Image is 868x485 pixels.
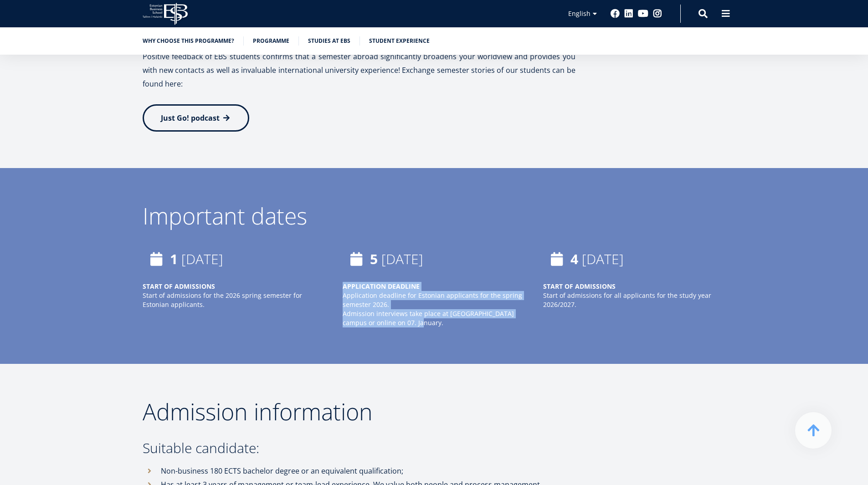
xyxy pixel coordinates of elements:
[216,0,246,9] span: Last Name
[308,36,350,46] a: Studies at EBS
[370,250,378,268] strong: 5
[143,282,215,291] strong: START OF ADMISSIONS
[2,151,8,157] input: Technology Innovation MBA
[10,127,85,135] span: One-year MBA (in Estonian)
[582,250,624,268] time: [DATE]
[2,127,8,133] input: One-year MBA (in Estonian)
[143,36,234,46] a: Why choose this programme?
[543,282,616,291] strong: START OF ADMISSIONS
[143,104,249,132] a: Just Go! podcast
[253,36,289,46] a: Programme
[143,400,575,423] h2: Admission information
[611,9,620,18] a: Facebook
[170,250,178,268] strong: 1
[343,282,420,291] strong: APPLICATION DEADLINE
[143,204,726,227] div: Important dates
[161,464,575,478] p: Non-business 180 ECTS bachelor degree or an equivalent qualification;
[570,250,578,268] strong: 4
[181,250,223,268] time: [DATE]
[143,441,575,455] h3: Suitable candidate:
[624,9,633,18] a: Linkedin
[343,309,525,327] p: Admission interviews take place at [GEOGRAPHIC_DATA] campus or online on 07. January.
[369,36,430,46] a: Student experience
[10,138,50,147] span: Two-year MBA
[638,9,648,18] a: Youtube
[143,50,575,91] p: Positive feedback of EBS students confirms that a semester abroad significantly broadens your wor...
[543,291,711,309] i: Start of admissions for all applicants for the study year 2026/2027.
[10,150,87,158] span: Technology Innovation MBA
[143,291,325,318] p: Start of admissions for the 2026 spring semester for Estonian applicants.
[343,282,525,309] p: Application deadline for Estonian applicants for the spring semester 2026.
[653,9,662,18] a: Instagram
[381,250,423,268] time: [DATE]
[161,113,220,123] span: Just Go! podcast
[2,139,8,145] input: Two-year MBA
